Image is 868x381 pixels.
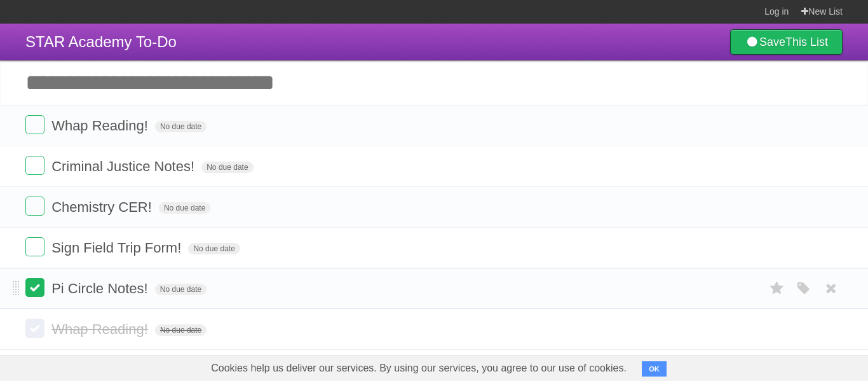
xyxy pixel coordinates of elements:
button: OK [642,361,667,377]
span: Criminal Justice Notes! [51,158,198,174]
label: Done [25,115,44,134]
label: Done [25,278,44,297]
span: STAR Academy To-Do [25,33,177,50]
span: No due date [155,324,207,336]
label: Done [25,156,44,175]
label: Done [25,319,44,338]
span: No due date [155,121,207,132]
a: SaveThis List [730,29,843,55]
span: Sign Field Trip Form! [51,240,184,256]
label: Star task [765,278,789,299]
span: Whap Reading! [51,321,151,337]
span: Pi Circle Notes! [51,281,151,296]
span: No due date [201,162,253,173]
span: Chemistry CER! [51,199,155,215]
span: Whap Reading! [51,118,151,134]
span: Cookies help us deliver our services. By using our services, you agree to our use of cookies. [198,356,639,381]
span: No due date [188,243,240,254]
span: No due date [155,284,207,295]
span: No due date [159,202,210,214]
label: Done [25,237,44,256]
b: This List [785,36,828,48]
label: Done [25,197,44,216]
